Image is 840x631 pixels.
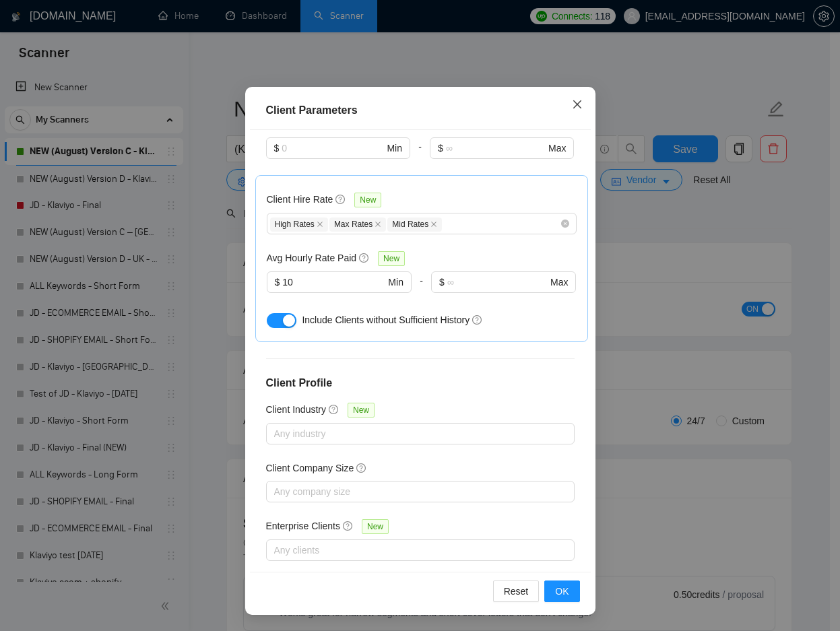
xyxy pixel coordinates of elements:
span: $ [275,275,280,290]
h4: Client Profile [266,375,575,391]
h5: Enterprise Clients [266,519,341,533]
span: question-circle [335,194,346,205]
span: High Rates [270,218,328,232]
h5: Client Industry [266,402,326,417]
span: close [375,221,381,228]
button: Reset [493,580,540,602]
input: ∞ [446,141,546,156]
input: 0 [282,275,385,290]
span: close [317,221,323,228]
input: 0 [282,141,384,156]
span: Max Rates [329,218,386,232]
span: Reset [504,584,529,599]
span: question-circle [356,463,367,473]
div: - [412,271,431,309]
input: ∞ [447,275,548,290]
span: question-circle [359,253,370,263]
span: close [430,221,437,228]
h5: Client Company Size [266,461,354,475]
h5: Client Hire Rate [267,192,333,207]
div: - [410,137,430,175]
div: Client Parameters [266,102,575,119]
span: Max [548,141,566,156]
button: Close [559,87,595,123]
span: close [572,99,583,110]
span: New [354,193,381,207]
span: New [362,519,389,534]
span: $ [439,275,445,290]
h5: Avg Hourly Rate Paid [267,251,357,265]
span: Mid Rates [387,218,442,232]
span: New [348,403,375,418]
span: Min [387,141,402,156]
span: Include Clients without Sufficient History [302,314,470,325]
span: Max [550,275,568,290]
span: $ [438,141,443,156]
span: New [378,251,405,266]
span: question-circle [472,314,483,325]
span: question-circle [329,404,340,415]
span: Min [388,275,403,290]
span: OK [555,584,569,599]
button: OK [544,580,579,602]
span: $ [274,141,280,156]
span: close-circle [561,220,569,228]
span: question-circle [343,521,354,531]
